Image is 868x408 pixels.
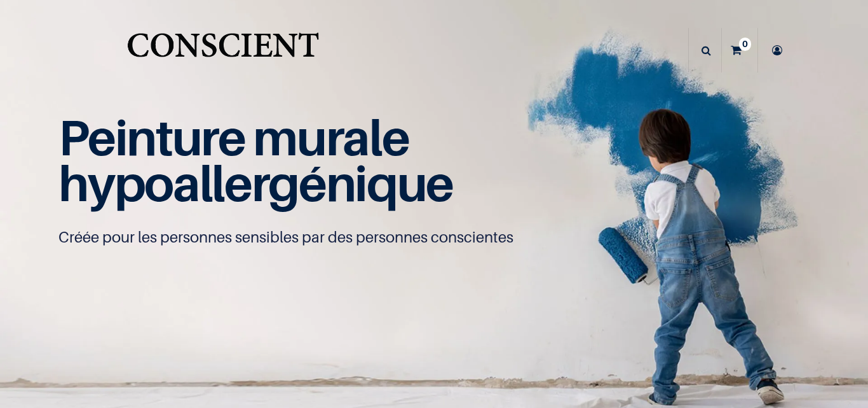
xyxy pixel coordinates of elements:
[125,25,321,76] img: Conscient
[125,25,321,76] a: Logo of Conscient
[58,108,409,167] span: Peinture murale
[722,28,757,73] a: 0
[58,227,809,248] p: Créée pour les personnes sensibles par des personnes conscientes
[58,153,453,213] span: hypoallergénique
[739,38,751,50] sup: 0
